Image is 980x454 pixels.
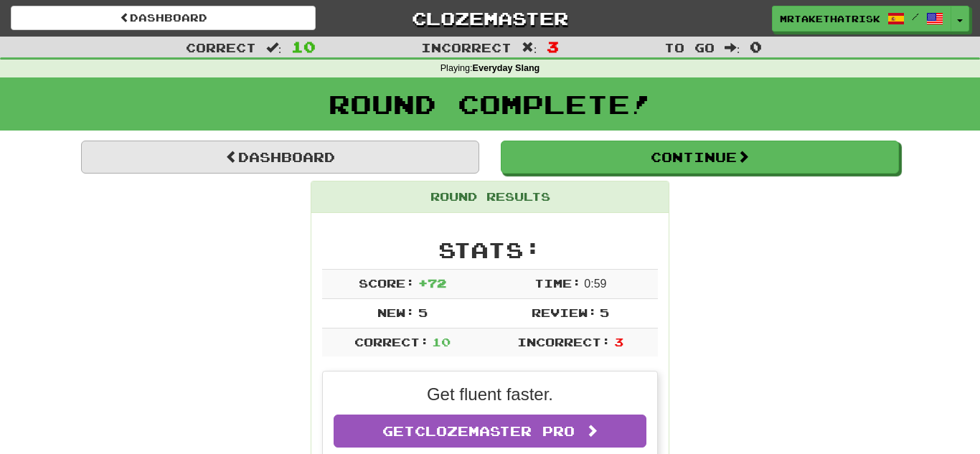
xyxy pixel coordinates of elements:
span: Incorrect: [517,335,611,349]
span: : [725,42,740,54]
div: Round Results [311,181,669,213]
span: New: [377,306,415,319]
span: 0 : 59 [584,278,606,290]
h1: Round Complete! [5,90,975,118]
span: 10 [291,38,316,55]
span: 0 [750,38,762,55]
span: Correct [186,40,256,55]
span: 3 [547,38,559,55]
span: Time: [534,276,581,290]
span: : [522,42,537,54]
span: 5 [600,306,609,319]
span: Review: [532,306,597,319]
a: Mrtakethatrisk / [772,6,951,32]
span: To go [664,40,715,55]
span: 5 [418,306,428,319]
a: Dashboard [11,6,316,30]
span: Correct: [354,335,429,349]
a: Clozemaster [337,6,642,31]
a: Dashboard [81,141,479,174]
span: 10 [432,335,451,349]
button: Continue [501,141,899,174]
span: Incorrect [421,40,512,55]
h2: Stats: [322,238,658,262]
span: / [912,11,919,22]
span: Score: [359,276,415,290]
a: GetClozemaster Pro [334,415,646,448]
span: 3 [614,335,623,349]
span: + 72 [418,276,446,290]
strong: Everyday Slang [473,63,540,73]
span: : [266,42,282,54]
span: Clozemaster Pro [415,423,575,439]
span: Mrtakethatrisk [780,12,880,25]
p: Get fluent faster. [334,382,646,407]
